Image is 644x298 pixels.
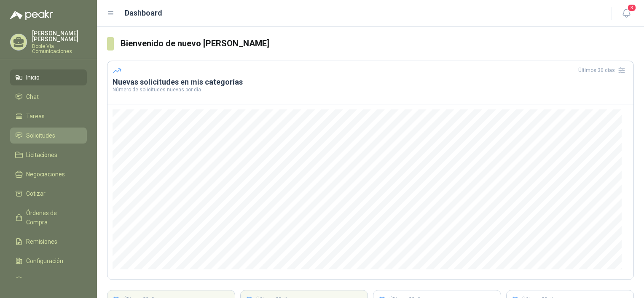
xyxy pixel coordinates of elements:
h3: Nuevas solicitudes en mis categorías [113,77,628,87]
div: Últimos 30 días [578,64,628,77]
p: [PERSON_NAME] [PERSON_NAME] [32,30,87,42]
h1: Dashboard [125,7,162,19]
span: Tareas [26,112,45,121]
span: Órdenes de Compra [26,208,79,227]
span: Inicio [26,73,40,82]
a: Cotizar [10,186,87,202]
span: Negociaciones [26,170,65,179]
span: Solicitudes [26,131,55,140]
span: Chat [26,92,39,101]
a: Solicitudes [10,128,87,144]
a: Negociaciones [10,166,87,182]
a: Órdenes de Compra [10,205,87,230]
span: Cotizar [26,189,46,198]
a: Manuales y ayuda [10,272,87,288]
button: 3 [619,6,634,21]
a: Chat [10,89,87,105]
p: Número de solicitudes nuevas por día [113,87,628,92]
img: Logo peakr [10,10,53,20]
a: Configuración [10,253,87,269]
span: 3 [627,4,636,12]
span: Manuales y ayuda [26,276,74,285]
span: Licitaciones [26,150,57,160]
h3: Bienvenido de nuevo [PERSON_NAME] [121,37,634,50]
a: Inicio [10,69,87,85]
p: Doble Via Comunicaciones [32,44,87,54]
span: Remisiones [26,237,57,246]
span: Configuración [26,256,63,266]
a: Remisiones [10,234,87,250]
a: Tareas [10,108,87,124]
a: Licitaciones [10,147,87,163]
